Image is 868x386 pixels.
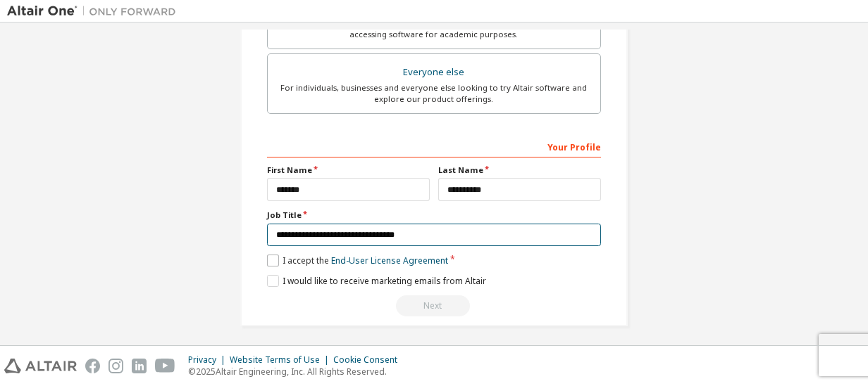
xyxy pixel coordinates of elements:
img: linkedin.svg [132,359,147,373]
img: altair_logo.svg [4,359,77,373]
img: facebook.svg [85,359,100,373]
div: For individuals, businesses and everyone else looking to try Altair software and explore our prod... [276,82,592,105]
a: End-User License Agreement [331,255,448,266]
div: Your Profile [267,135,601,157]
img: Altair One [7,4,183,18]
div: Privacy [188,354,230,366]
div: Cookie Consent [333,354,406,366]
label: I would like to receive marketing emails from Altair [267,275,486,287]
div: Read and acccept EULA to continue [267,295,601,316]
img: instagram.svg [108,359,123,373]
div: Everyone else [276,63,592,82]
label: Job Title [267,210,601,221]
img: youtube.svg [155,359,175,373]
label: I accept the [267,255,448,266]
label: Last Name [438,165,601,176]
div: For faculty & administrators of academic institutions administering students and accessing softwa... [276,18,592,40]
p: © 2025 Altair Engineering, Inc. All Rights Reserved. [188,366,406,378]
div: Website Terms of Use [230,354,333,366]
label: First Name [267,165,430,176]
